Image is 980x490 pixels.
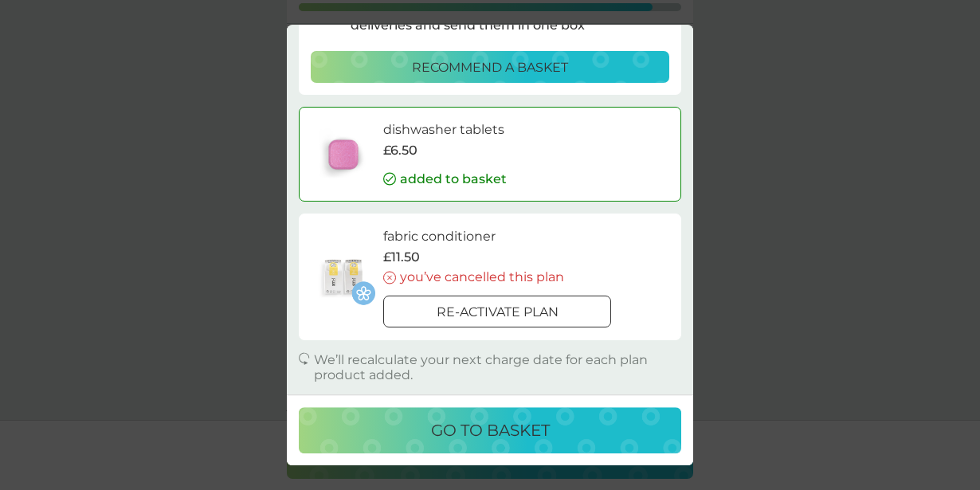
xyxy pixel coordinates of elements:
[299,407,681,453] button: go to basket
[314,352,682,382] p: We’ll recalculate your next charge date for each plan product added.
[383,296,611,327] button: Re-activate plan
[437,302,559,323] p: Re-activate plan
[383,247,420,268] p: £11.50
[383,227,496,248] p: fabric conditioner
[383,140,417,161] p: £6.50
[400,268,564,288] p: you’ve cancelled this plan
[383,120,504,141] p: dishwasher tablets
[412,57,568,78] p: recommend a basket
[311,52,669,84] button: recommend a basket
[431,417,550,443] p: go to basket
[400,169,507,190] p: added to basket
